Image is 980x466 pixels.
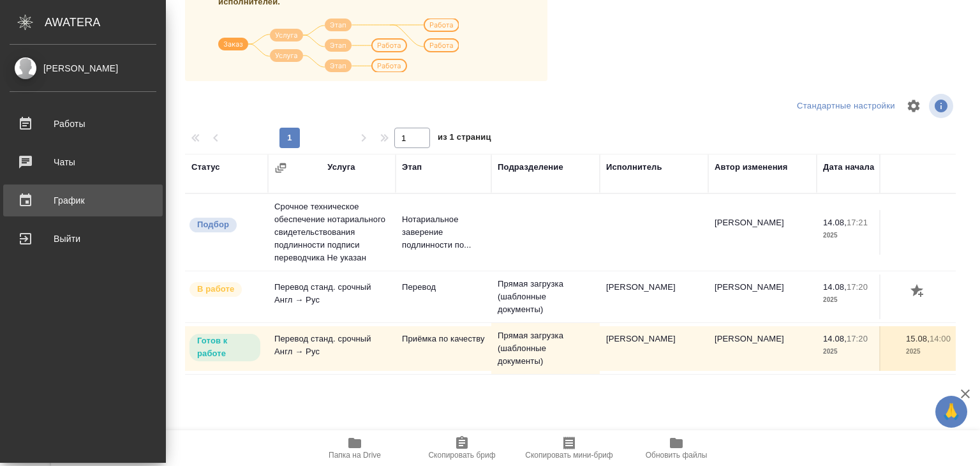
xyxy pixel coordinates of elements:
[623,430,730,466] button: Обновить файлы
[823,282,847,292] p: 14.08,
[10,61,156,75] div: [PERSON_NAME]
[408,430,516,466] button: Скопировать бриф
[600,326,708,371] td: [PERSON_NAME]
[327,161,355,174] div: Услуга
[491,323,600,374] td: Прямая загрузка (шаблонные документы)
[606,161,662,174] div: Исполнитель
[301,430,408,466] button: Папка на Drive
[268,274,396,319] td: Перевод станд. срочный Англ → Рус
[715,161,787,174] div: Автор изменения
[847,282,868,292] p: 17:20
[438,130,491,148] span: из 1 страниц
[3,146,163,178] a: Чаты
[929,94,956,118] span: Посмотреть информацию
[3,223,163,255] a: Выйти
[329,451,381,460] span: Папка на Drive
[268,326,396,371] td: Перевод станд. срочный Англ → Рус
[525,451,612,460] span: Скопировать мини-бриф
[402,281,485,294] p: Перевод
[935,396,967,428] button: 🙏
[823,229,893,242] p: 2025
[10,229,156,248] div: Выйти
[498,161,563,174] div: Подразделение
[600,274,708,319] td: [PERSON_NAME]
[191,161,220,174] div: Статус
[823,161,874,174] div: Дата начала
[708,274,817,319] td: [PERSON_NAME]
[794,96,898,116] div: split button
[197,283,234,296] p: В работе
[402,161,422,174] div: Этап
[274,162,287,174] button: Сгруппировать
[823,334,847,343] p: 14.08,
[940,398,962,425] span: 🙏
[402,333,485,345] p: Приёмка по качеству
[428,451,495,460] span: Скопировать бриф
[268,194,396,271] td: Срочное техническое обеспечение нотариального свидетельствования подлинности подписи переводчика ...
[823,218,847,227] p: 14.08,
[10,191,156,210] div: График
[491,271,600,322] td: Прямая загрузка (шаблонные документы)
[847,334,868,343] p: 17:20
[45,10,166,35] div: AWATERA
[516,430,623,466] button: Скопировать мини-бриф
[3,184,163,216] a: График
[907,281,929,303] button: Добавить оценку
[898,91,929,121] span: Настроить таблицу
[708,210,817,255] td: [PERSON_NAME]
[823,294,893,306] p: 2025
[646,451,708,460] span: Обновить файлы
[708,326,817,371] td: [PERSON_NAME]
[847,218,868,227] p: 17:21
[402,213,485,252] p: Нотариальное заверение подлинности по...
[10,114,156,133] div: Работы
[10,153,156,172] div: Чаты
[823,345,893,358] p: 2025
[197,334,253,360] p: Готов к работе
[3,108,163,140] a: Работы
[197,218,229,231] p: Подбор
